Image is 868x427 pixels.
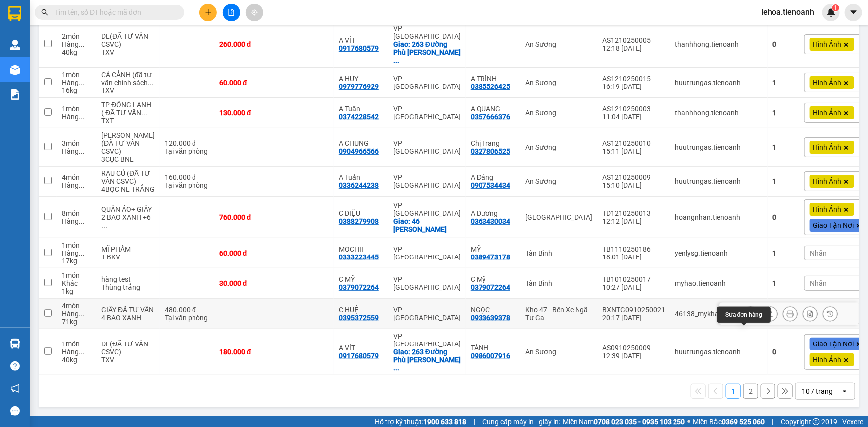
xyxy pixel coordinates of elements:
[471,245,515,253] div: MỸ
[339,306,384,314] div: C HUỆ
[101,275,155,283] div: hàng test
[62,48,92,56] div: 40 kg
[602,352,665,360] div: 12:39 [DATE]
[675,213,763,221] div: hoangnhan.tienoanh
[101,185,155,193] div: 4BỌC NL TRẮNG
[339,344,384,352] div: A VÍT
[675,249,763,257] div: yenlysg.tienoanh
[251,9,258,16] span: aim
[62,209,92,217] div: 8 món
[772,249,794,257] div: 1
[525,348,592,356] div: An Sương
[79,249,85,257] span: ...
[675,143,763,151] div: huutrungas.tienoanh
[602,44,665,52] div: 12:18 [DATE]
[693,416,765,427] span: Miền Bắc
[602,147,665,155] div: 15:11 [DATE]
[62,279,92,287] div: Khác
[813,143,841,152] span: Hình Ảnh
[62,86,92,94] div: 16 kg
[675,177,763,185] div: huutrungas.tienoanh
[165,314,209,322] div: Tại văn phòng
[525,279,592,287] div: Tân Bình
[602,314,665,322] div: 20:17 [DATE]
[101,32,155,48] div: DL(ĐÃ TƯ VẤN CSVC)
[813,221,854,230] span: Giao Tận Nơi
[205,9,212,16] span: plus
[482,416,560,427] span: Cung cấp máy in - giấy in:
[471,217,510,225] div: 0363430034
[101,283,155,291] div: Thùng trắng
[471,83,510,90] div: 0385526425
[594,418,685,426] strong: 0708 023 035 - 0935 103 250
[339,44,379,52] div: 0917680579
[525,249,592,257] div: Tân Bình
[219,79,269,86] div: 60.000 đ
[602,83,665,90] div: 16:19 [DATE]
[813,355,841,364] span: Hình Ảnh
[602,275,665,283] div: TB1010250017
[55,7,172,18] input: Tìm tên, số ĐT hoặc mã đơn
[246,4,263,21] button: aim
[810,279,827,287] span: Nhãn
[393,245,461,261] div: VP [GEOGRAPHIC_DATA]
[471,105,515,113] div: A QUANG
[772,40,794,48] div: 0
[772,279,794,287] div: 1
[101,170,155,185] div: RAU CỦ (ĐÃ TƯ VẤN CSVC)
[339,147,379,155] div: 0904966566
[62,356,92,364] div: 40 kg
[753,6,822,18] span: lehoa.tienoanh
[10,89,20,100] img: solution-icon
[101,356,155,364] div: TXV
[339,245,384,253] div: MOCHII
[602,253,665,261] div: 18:01 [DATE]
[474,416,475,427] span: |
[223,4,240,21] button: file-add
[219,279,269,287] div: 30.000 đ
[393,217,461,233] div: Giao: 46 Phan Đình Phùng
[525,79,592,86] div: An Sương
[101,213,155,229] div: 2 BAO XANH +6 KIỆN BBC
[471,181,510,189] div: 0907534434
[602,75,665,83] div: AS1210250015
[675,109,763,117] div: thanhhong.tienoanh
[339,217,379,225] div: 0388279908
[219,249,269,257] div: 60.000 đ
[10,65,20,75] img: warehouse-icon
[525,109,592,117] div: An Sương
[813,40,841,49] span: Hình Ảnh
[339,314,379,322] div: 0395372559
[62,241,92,249] div: 1 món
[525,143,592,151] div: An Sương
[722,418,765,426] strong: 0369 525 060
[8,6,21,21] img: logo-vxr
[79,181,85,189] span: ...
[525,177,592,185] div: An Sương
[101,71,155,86] div: CÁ CẢNH (đã tư vấn chính sách vạn chuyển )
[101,155,155,163] div: 3CỤC BNL
[339,75,384,83] div: A HUY
[471,344,515,352] div: TÁNH
[393,40,461,64] div: Giao: 263 Đường Phù Đổng Thiên Vương, Phường 8, Đà Lạt, Lâm Đồng
[339,36,384,44] div: A VÍT
[675,348,763,356] div: huutrungas.tienoanh
[393,139,461,155] div: VP [GEOGRAPHIC_DATA]
[165,306,209,314] div: 480.000 đ
[62,217,92,225] div: Hàng thông thường
[525,306,592,322] div: Kho 47 - Bến Xe Ngã Tư Ga
[165,173,209,181] div: 160.000 đ
[602,209,665,217] div: TD1210250013
[813,418,820,425] span: copyright
[675,279,763,287] div: myhao.tienoanh
[834,4,837,11] span: 1
[62,318,92,326] div: 71 kg
[393,56,399,64] span: ...
[339,105,384,113] div: A Tuấn
[471,113,510,121] div: 0357666376
[339,139,384,147] div: A CHUNG
[602,181,665,189] div: 15:10 [DATE]
[199,4,217,21] button: plus
[471,147,510,155] div: 0327806525
[525,213,592,221] div: [GEOGRAPHIC_DATA]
